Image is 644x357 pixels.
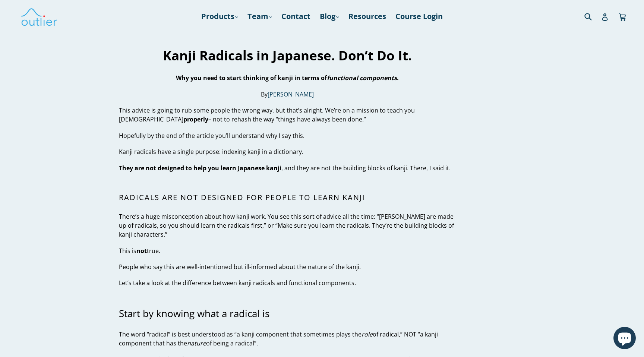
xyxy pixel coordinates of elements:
[119,212,455,239] p: There’s a huge misconception about how kanji work. You see this sort of advice all the time: “[PE...
[392,10,446,23] a: Course Login
[119,147,455,156] p: Kanji radicals have a single purpose: indexing kanji in a dictionary.
[119,90,455,99] p: By
[119,262,455,271] p: People who say this are well-intentioned but ill-informed about the nature of the kanji.
[187,339,206,347] em: nature
[119,131,455,140] p: Hopefully by the end of the article you’ll understand why I say this.
[345,10,390,23] a: Resources
[119,164,281,172] strong: They are not designed to help you learn Japanese kanji
[119,246,455,255] p: This is true.
[176,74,399,82] strong: Why you need to start thinking of kanji in terms of .
[316,10,343,23] a: Blog
[119,308,455,320] h3: Start by knowing what a radical is
[119,106,455,124] p: This advice is going to rub some people the wrong way, but that’s alright. We’re on a mission to ...
[20,6,58,27] img: Outlier Linguistics
[163,47,412,64] strong: Kanji Radicals in Japanese. Don’t Do It.
[278,10,314,23] a: Contact
[244,10,276,23] a: Team
[198,10,242,23] a: Products
[611,327,638,351] inbox-online-store-chat: Shopify online store chat
[183,115,208,123] strong: properly
[119,279,455,288] p: Let’s take a look at the difference between kanji radicals and functional components.
[268,90,314,99] a: [PERSON_NAME]
[119,330,455,348] p: The word “radical” is best understood as “a kanji component that sometimes plays the of radical,”...
[583,9,603,24] input: Search
[119,193,455,202] h2: Radicals are not designed for people to learn kanji
[327,74,397,82] em: functional components
[362,330,373,338] em: role
[119,164,455,173] p: , and they are not the building blocks of kanji. There, I said it.
[136,247,147,255] strong: not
